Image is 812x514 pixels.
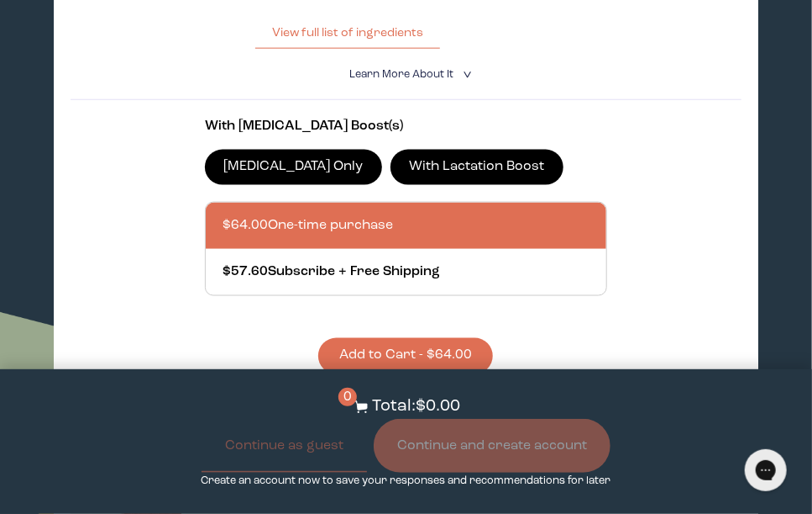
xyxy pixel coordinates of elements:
[338,388,357,406] span: 0
[736,443,795,497] iframe: Gorgias live chat messenger
[201,473,610,489] p: Create an account now to save your responses and recommendations for later
[202,419,367,473] button: Continue as guest
[318,338,493,374] button: Add to Cart - $64.00
[349,66,462,82] summary: Learn More About it <
[372,395,460,419] p: Total: $0.00
[255,16,440,50] button: View full list of ingredients
[349,69,453,80] span: Learn More About it
[390,150,563,185] label: With Lactation Boost
[205,117,607,136] p: With [MEDICAL_DATA] Boost(s)
[374,419,610,473] button: Continue and create account
[458,70,474,79] i: <
[205,150,382,185] label: [MEDICAL_DATA] Only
